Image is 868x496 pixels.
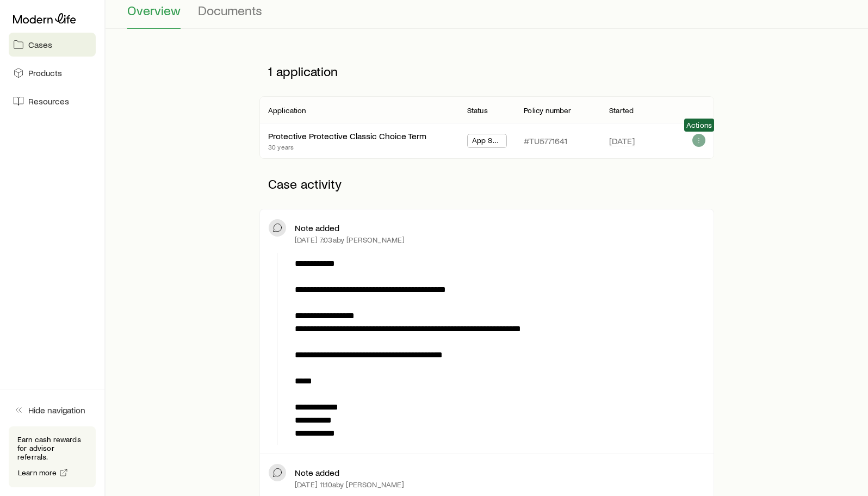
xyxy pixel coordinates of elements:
[17,435,87,461] p: Earn cash rewards for advisor referrals.
[127,3,181,18] span: Overview
[524,135,567,146] p: #TU5771641
[259,55,714,88] p: 1 application
[28,405,85,416] span: Hide navigation
[295,480,405,489] p: [DATE] 11:10a by [PERSON_NAME]
[28,67,62,78] span: Products
[609,135,635,146] span: [DATE]
[127,3,846,29] div: Case details tabs
[467,106,488,115] p: Status
[9,89,96,113] a: Resources
[9,426,96,487] div: Earn cash rewards for advisor referrals.Learn more
[268,131,426,142] div: Protective Protective Classic Choice Term
[609,106,634,115] p: Started
[295,235,405,244] p: [DATE] 7:03a by [PERSON_NAME]
[9,61,96,85] a: Products
[28,39,52,50] span: Cases
[198,3,262,18] span: Documents
[524,106,571,115] p: Policy number
[28,96,69,107] span: Resources
[686,121,712,129] span: Actions
[9,33,96,57] a: Cases
[472,136,503,147] span: App Submitted
[9,398,96,422] button: Hide navigation
[268,142,426,151] p: 30 years
[268,131,426,141] a: Protective Protective Classic Choice Term
[268,106,306,115] p: Application
[295,222,339,233] p: Note added
[259,168,714,200] p: Case activity
[295,467,339,478] p: Note added
[18,469,57,476] span: Learn more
